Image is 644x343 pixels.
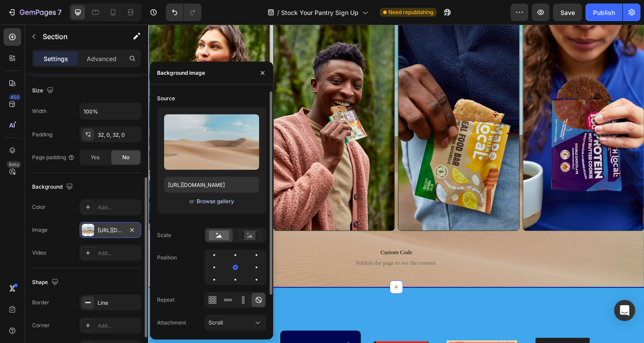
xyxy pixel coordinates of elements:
[196,197,234,206] button: Browse gallery
[148,25,644,343] iframe: Design area
[43,31,115,42] p: Section
[585,4,622,21] button: Publish
[4,4,66,21] button: 7
[205,315,266,331] button: Scroll
[614,300,635,321] div: Open Intercom Messenger
[7,161,21,168] div: Beta
[281,8,359,17] span: Stock Your Pantry Sign Up
[32,299,49,307] div: Border
[8,94,21,101] div: 450
[132,237,396,248] span: Custom Code
[44,54,68,63] p: Settings
[553,4,582,21] button: Save
[32,249,46,257] div: Video
[98,131,139,139] div: 32, 0, 32, 0
[32,153,75,161] div: Page padding
[58,7,62,18] p: 7
[388,8,433,16] span: Need republishing
[32,203,46,211] div: Color
[157,319,186,327] div: Attachment
[91,153,99,161] span: Yes
[166,4,201,21] div: Undo/Redo
[157,95,175,102] div: Source
[164,177,259,193] input: https://example.com/image.jpg
[157,296,175,304] div: Repeat
[122,153,129,161] span: No
[80,103,141,119] input: Auto
[277,8,279,17] span: /
[32,277,60,288] div: Shape
[157,69,205,77] div: Background image
[98,204,139,212] div: Add...
[32,107,47,115] div: Width
[189,196,194,207] span: or
[32,181,75,193] div: Background
[593,8,615,17] div: Publish
[98,322,139,330] div: Add...
[32,85,55,97] div: Size
[197,197,234,205] div: Browse gallery
[87,54,117,63] p: Advanced
[164,114,259,170] img: preview-image
[98,299,139,307] div: Line
[32,226,48,234] div: Image
[98,249,139,257] div: Add...
[560,9,575,16] span: Save
[132,249,396,258] span: Publish the page to see the content.
[32,131,52,139] div: Padding
[209,319,223,326] span: Scroll
[32,321,50,329] div: Corner
[157,254,177,262] div: Position
[157,231,171,239] div: Scale
[98,226,123,234] div: [URL][DOMAIN_NAME]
